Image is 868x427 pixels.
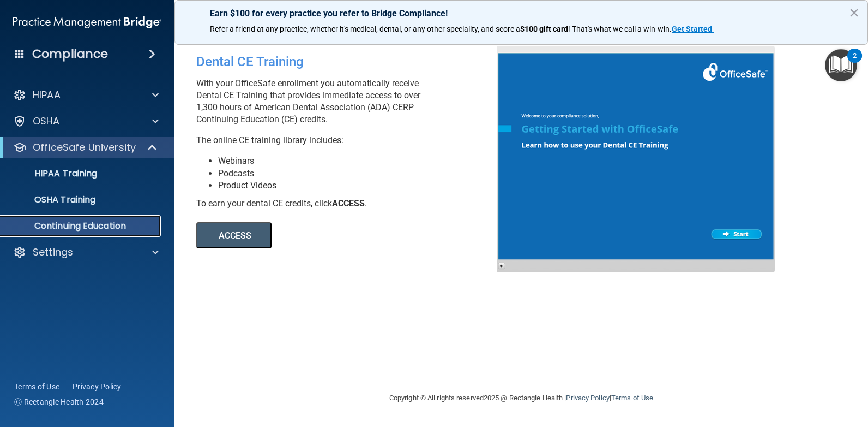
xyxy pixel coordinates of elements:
[218,168,505,180] li: Podcasts
[825,49,857,81] button: Open Resource Center, 2 new notifications
[322,381,720,416] div: Copyright © All rights reserved 2025 @ Rectangle Health | |
[196,46,505,78] div: Dental CE Training
[33,141,136,154] p: OfficeSafe University
[210,25,520,33] span: Refer a friend at any practice, whether it's medical, dental, or any other speciality, and score a
[7,168,97,179] p: HIPAA Training
[611,394,653,402] a: Terms of Use
[210,8,833,19] p: Earn $100 for every practice you refer to Bridge Compliance!
[14,381,59,392] a: Terms of Use
[32,46,108,62] h4: Compliance
[218,155,505,167] li: Webinars
[33,88,61,102] p: HIPAA
[196,198,505,210] div: To earn your dental CE credits, click .
[7,194,95,205] p: OSHA Training
[13,11,161,33] img: PMB logo
[520,25,568,33] strong: $100 gift card
[33,246,73,259] p: Settings
[196,134,505,146] p: The online CE training library includes:
[853,56,857,70] div: 2
[13,246,159,259] a: Settings
[196,232,495,240] a: ACCESS
[33,115,60,128] p: OSHA
[849,4,859,21] button: Close
[196,78,505,126] p: With your OfficeSafe enrollment you automatically receive Dental CE Training that provides immedi...
[14,396,104,407] span: Ⓒ Rectangle Health 2024
[13,141,158,154] a: OfficeSafe University
[218,180,505,192] li: Product Videos
[73,381,122,392] a: Privacy Policy
[332,198,365,209] b: ACCESS
[13,88,159,102] a: HIPAA
[672,25,714,33] a: Get Started
[568,25,672,33] span: ! That's what we call a win-win.
[672,25,712,33] strong: Get Started
[196,222,272,248] button: ACCESS
[13,115,159,128] a: OSHA
[679,349,855,393] iframe: Drift Widget Chat Controller
[566,394,609,402] a: Privacy Policy
[7,221,156,232] p: Continuing Education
